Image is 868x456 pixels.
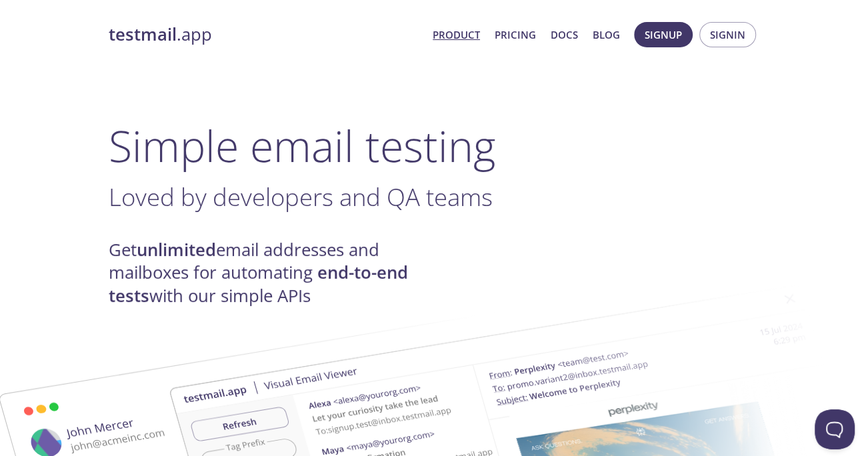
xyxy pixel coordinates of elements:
iframe: Help Scout Beacon - Open [815,409,855,449]
h1: Simple email testing [109,120,759,171]
a: Product [433,26,480,43]
button: Signin [699,22,756,47]
a: testmail.app [109,23,422,46]
strong: unlimited [137,238,216,261]
a: Blog [593,26,620,43]
a: Pricing [495,26,536,43]
button: Signup [634,22,693,47]
span: Signin [710,26,745,43]
strong: testmail [109,23,177,46]
span: Signup [645,26,682,43]
span: Loved by developers and QA teams [109,180,493,213]
h4: Get email addresses and mailboxes for automating with our simple APIs [109,239,434,307]
a: Docs [551,26,578,43]
strong: end-to-end tests [109,261,408,307]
